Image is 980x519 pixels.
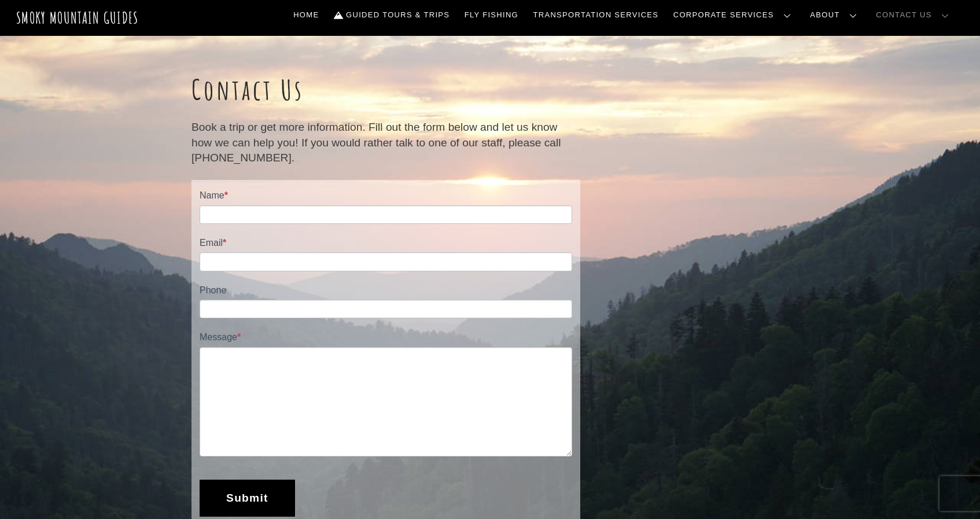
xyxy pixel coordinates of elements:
a: Corporate Services [669,3,800,27]
a: Home [289,3,323,27]
a: Transportation Services [529,3,663,27]
h1: Contact Us [191,73,580,106]
label: Name [200,188,572,205]
a: Contact Us [872,3,958,27]
a: Guided Tours & Trips [329,3,454,27]
p: Book a trip or get more information. Fill out the form below and let us know how we can help you!... [191,120,580,165]
a: About [806,3,866,27]
label: Email [200,235,572,252]
button: Submit [200,480,295,517]
label: Message [200,330,572,347]
a: Smoky Mountain Guides [16,8,139,27]
a: Fly Fishing [460,3,523,27]
label: Phone [200,283,572,300]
